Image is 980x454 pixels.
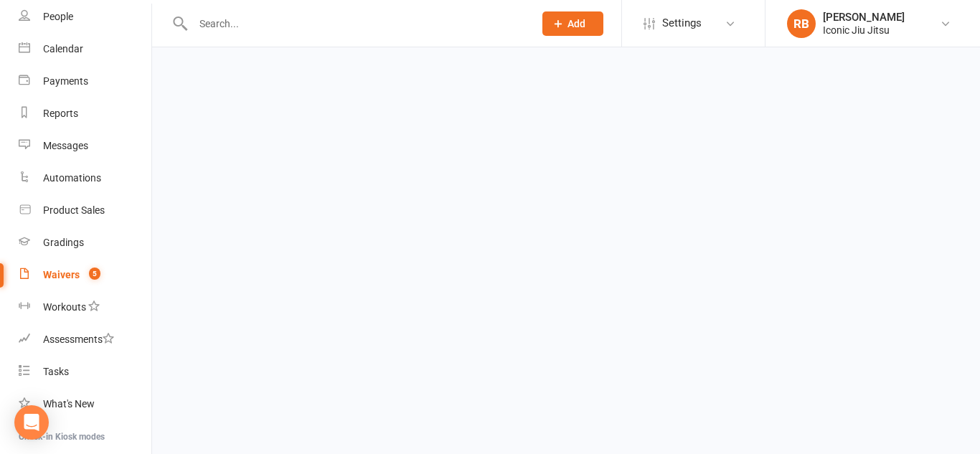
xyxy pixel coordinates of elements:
a: Messages [19,130,151,162]
div: [PERSON_NAME] [823,11,905,24]
a: People [19,1,151,33]
div: Iconic Jiu Jitsu [823,24,905,37]
div: Open Intercom Messenger [14,405,49,440]
a: Gradings [19,227,151,259]
div: Payments [43,75,88,87]
a: What's New [19,388,151,420]
div: Automations [43,172,101,184]
a: Workouts [19,291,151,323]
div: Gradings [43,237,84,248]
a: Product Sales [19,194,151,227]
div: Tasks [43,366,69,377]
a: Assessments [19,323,151,356]
button: Add [542,11,603,36]
span: Add [567,18,585,29]
div: Messages [43,140,88,151]
a: Calendar [19,33,151,65]
a: Tasks [19,356,151,388]
input: Search... [189,14,524,34]
a: Payments [19,65,151,98]
div: Assessments [43,334,114,345]
div: Product Sales [43,204,105,216]
a: Reports [19,98,151,130]
span: 5 [89,268,100,280]
div: RB [787,9,816,38]
div: People [43,11,73,22]
span: Settings [662,7,702,39]
div: Calendar [43,43,83,55]
a: Automations [19,162,151,194]
a: Waivers 5 [19,259,151,291]
div: Workouts [43,301,86,313]
div: Reports [43,108,78,119]
div: Waivers [43,269,80,280]
div: What's New [43,398,95,410]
